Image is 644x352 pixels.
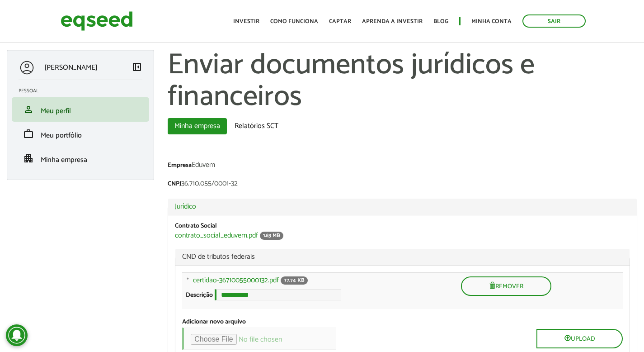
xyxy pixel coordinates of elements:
[168,181,181,187] label: CNPJ
[433,19,448,24] a: Blog
[12,97,149,122] li: Meu perfil
[41,129,82,142] span: Meu portfólio
[182,319,246,325] label: Adicionar novo arquivo
[132,62,142,72] span: left_panel_close
[19,104,142,115] a: personMeu perfil
[61,9,133,33] img: EqSeed
[168,50,637,114] h1: Enviar documentos jurídicos e financeiros
[12,146,149,171] li: Minha empresa
[19,88,149,94] h2: Pessoal
[41,154,87,166] span: Minha empresa
[186,292,213,299] label: Descrição
[228,118,285,134] a: Relatórios SCT
[175,223,217,229] label: Contrato Social
[536,329,623,348] button: Upload
[175,232,258,239] a: contrato_social_eduvem.pdf
[41,105,71,117] span: Meu perfil
[233,19,259,24] a: Investir
[260,232,283,240] span: 1.63 MB
[23,104,34,115] span: person
[182,253,623,261] span: CND de tributos federais
[522,14,586,28] a: Sair
[281,276,308,285] span: 77.74 KB
[19,153,142,164] a: apartmentMinha empresa
[175,203,630,210] a: Jurídico
[362,19,423,24] a: Aprenda a investir
[44,63,98,72] p: [PERSON_NAME]
[168,180,637,190] div: 36.710.055/0001-32
[329,19,351,24] a: Captar
[23,128,34,139] span: work
[270,19,318,24] a: Como funciona
[12,122,149,146] li: Meu portfólio
[23,153,34,164] span: apartment
[168,118,227,134] a: Minha empresa
[168,162,192,169] label: Empresa
[168,162,637,171] div: Eduvem
[471,19,512,24] a: Minha conta
[461,276,551,296] button: Remover
[193,277,279,284] a: certidao-36710055000132.pdf
[19,128,142,139] a: workMeu portfólio
[132,62,142,74] a: Colapsar menu
[179,276,193,289] a: Arraste para reordenar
